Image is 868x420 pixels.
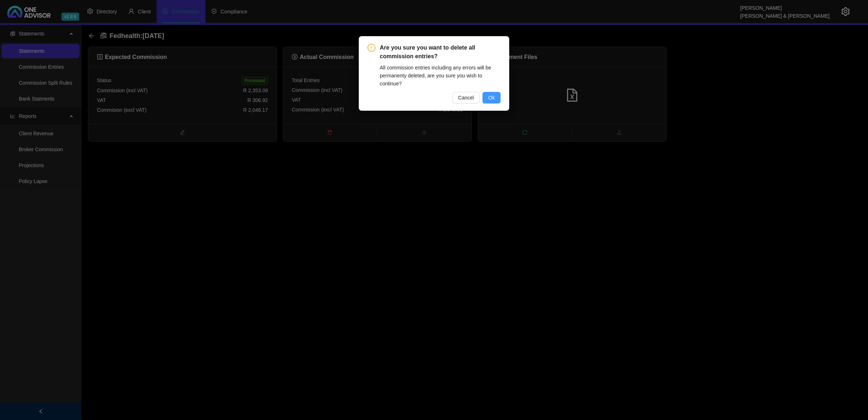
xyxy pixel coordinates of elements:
[380,64,501,88] div: All commission entries including any errors will be permanenty deleted, are you sure you wish to ...
[488,94,495,102] span: Ok
[380,43,501,61] span: Are you sure you want to delete all commission entries?
[482,92,501,103] button: Ok
[367,44,375,52] span: exclamation-circle
[452,92,480,103] button: Cancel
[458,94,474,102] span: Cancel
